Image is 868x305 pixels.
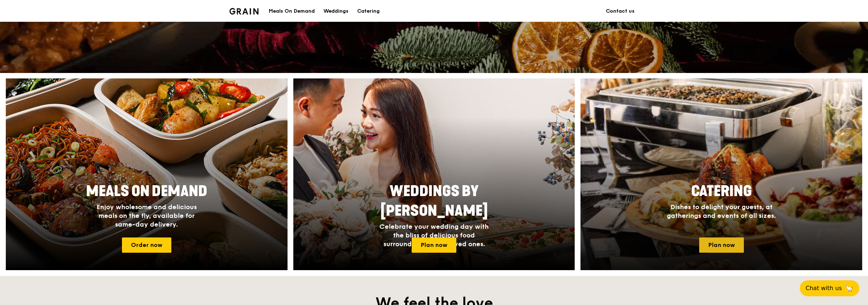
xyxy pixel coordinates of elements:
a: Weddings by [PERSON_NAME]Celebrate your wedding day with the bliss of delicious food surrounded b... [293,78,575,270]
div: Weddings [323,0,349,22]
img: weddings-card.4f3003b8.jpg [293,78,575,270]
a: Plan now [412,237,456,253]
span: Dishes to delight your guests, at gatherings and events of all sizes. [667,203,776,220]
a: Plan now [699,237,744,253]
span: 🦙 [845,284,853,293]
a: Contact us [602,0,639,22]
span: Enjoy wholesome and delicious meals on the fly, available for same-day delivery. [97,203,197,228]
a: Order now [122,237,171,253]
a: CateringDishes to delight your guests, at gatherings and events of all sizes.Plan now [580,78,862,270]
img: Grain [229,8,259,15]
img: meals-on-demand-card.d2b6f6db.png [6,78,288,270]
span: Weddings by [PERSON_NAME] [380,183,488,220]
a: Weddings [319,0,353,22]
a: Catering [353,0,384,22]
span: Chat with us [806,284,842,293]
div: Meals On Demand [269,0,315,22]
span: Celebrate your wedding day with the bliss of delicious food surrounded by your loved ones. [379,223,489,248]
a: Meals On DemandEnjoy wholesome and delicious meals on the fly, available for same-day delivery.Or... [6,78,288,270]
div: Catering [357,0,380,22]
span: Catering [691,183,752,200]
button: Chat with us🦙 [800,280,859,296]
span: Meals On Demand [86,183,207,200]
